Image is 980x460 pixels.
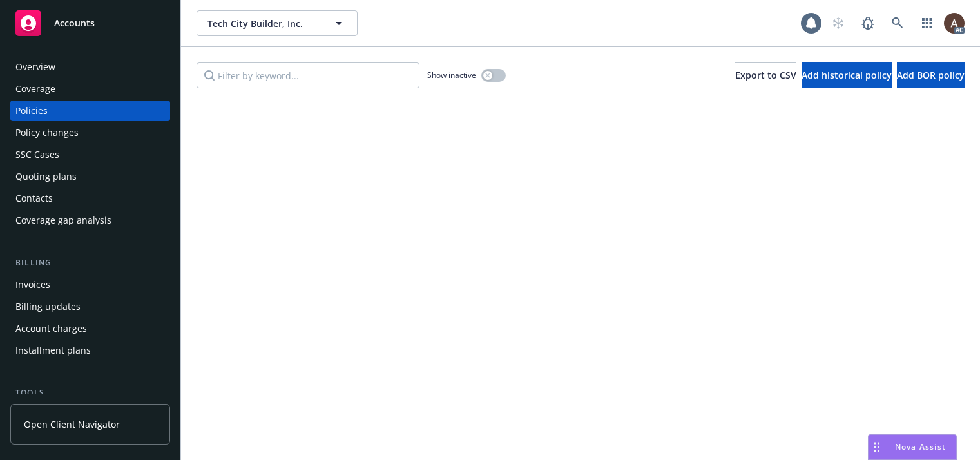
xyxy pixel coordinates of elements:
[10,144,170,165] a: SSC Cases
[944,13,965,34] img: photo
[197,62,419,88] input: Filter by keyword...
[15,188,53,209] div: Contacts
[895,441,946,452] span: Nova Assist
[10,188,170,209] a: Contacts
[10,210,170,231] a: Coverage gap analysis
[15,274,50,295] div: Invoices
[10,340,170,361] a: Installment plans
[10,79,170,99] a: Coverage
[15,296,81,317] div: Billing updates
[897,69,965,81] span: Add BOR policy
[825,10,851,36] a: Start snowing
[10,274,170,295] a: Invoices
[10,122,170,143] a: Policy changes
[15,318,87,339] div: Account charges
[427,70,476,81] span: Show inactive
[869,435,885,459] div: Drag to move
[802,62,892,88] button: Add historical policy
[868,434,957,460] button: Nova Assist
[10,101,170,121] a: Policies
[15,79,55,99] div: Coverage
[15,144,59,165] div: SSC Cases
[885,10,910,36] a: Search
[15,57,55,77] div: Overview
[10,318,170,339] a: Account charges
[10,5,170,41] a: Accounts
[802,69,892,81] span: Add historical policy
[15,166,77,187] div: Quoting plans
[10,166,170,187] a: Quoting plans
[15,122,79,143] div: Policy changes
[897,62,965,88] button: Add BOR policy
[10,256,170,269] div: Billing
[197,10,358,36] button: Tech City Builder, Inc.
[10,57,170,77] a: Overview
[735,62,796,88] button: Export to CSV
[15,340,91,361] div: Installment plans
[15,210,111,231] div: Coverage gap analysis
[15,101,48,121] div: Policies
[10,387,170,399] div: Tools
[855,10,881,36] a: Report a Bug
[24,417,120,431] span: Open Client Navigator
[54,18,95,28] span: Accounts
[10,296,170,317] a: Billing updates
[735,69,796,81] span: Export to CSV
[914,10,940,36] a: Switch app
[207,17,319,30] span: Tech City Builder, Inc.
